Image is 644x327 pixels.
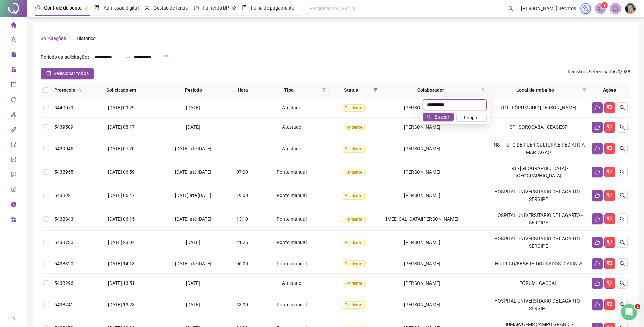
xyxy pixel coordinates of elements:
span: [DATE] [186,302,200,307]
span: Pendente [342,280,365,287]
span: apartment [11,109,16,122]
span: like [594,280,600,286]
td: HOSPITAL UNIVERSITÁRIO DE LAGARTO - SERGIPE [488,231,589,254]
td: TRT - FÓRUM JUIZ [PERSON_NAME] [488,98,589,118]
span: [DATE] até [DATE] [175,216,211,222]
span: [DATE] 13:51 [108,280,135,286]
span: Admissão digital [104,5,139,11]
span: Limpar [464,114,479,121]
span: 19:00 [236,193,248,198]
span: Ponto manual [277,261,307,266]
span: dislike [607,193,612,198]
span: - [242,105,243,110]
span: Colaborador [383,86,478,94]
iframe: Intercom live chat [621,304,637,320]
span: Ponto manual [277,169,307,175]
span: api [11,124,16,137]
span: right [11,316,16,321]
span: like [594,146,600,151]
span: [DATE] 23:04 [108,240,135,245]
span: search [481,88,485,92]
span: Atestado [282,124,301,130]
span: book [242,5,247,10]
span: dollar [11,184,16,197]
span: Painel do DP [203,5,229,11]
span: dislike [607,261,612,266]
span: Pendente [342,192,365,200]
span: Ponto manual [277,302,307,307]
span: dashboard [194,5,199,10]
span: audit [11,139,16,152]
span: Atestado [282,105,301,110]
td: TRT - [GEOGRAPHIC_DATA] - [GEOGRAPHIC_DATA] [488,160,589,184]
span: file [11,49,16,63]
span: 07:00 [236,169,248,175]
span: Protocolo [54,86,75,94]
span: search [620,261,625,266]
span: solution [11,154,16,167]
span: filter [372,85,379,95]
th: Hora [229,82,256,98]
span: - [242,124,243,130]
span: [PERSON_NAME] [404,105,440,110]
div: Solicitações [41,35,66,42]
span: 5439045 [54,146,73,151]
span: info-circle [11,199,16,212]
span: [DATE] 07:20 [108,146,135,151]
td: HOSPITAL UNIVERSITÁRIO DE LAGARTO - SERGIPE [488,207,589,231]
span: Pendente [342,145,365,153]
span: clock-circle [35,5,40,10]
span: to [126,54,131,60]
th: Período [158,82,229,98]
td: INSTITUTO DE PUERICULTURA E PEDIATRIA MARTAGÃO [488,137,589,160]
span: 1 [603,3,606,8]
span: like [594,124,600,130]
span: Pendente [342,301,365,309]
span: Gestão de férias [153,5,188,11]
span: Pendente [342,216,365,223]
span: Buscar [435,113,449,121]
span: Status [331,86,371,94]
td: FÓRUM - CACOAL [488,274,589,293]
span: notification [597,5,604,12]
td: HOSPITAL UNIVERSITÁRIO DE LAGARTO - SERGIPE [488,293,589,316]
span: [DATE] até [DATE] [175,193,211,198]
span: : 0 / 988 [568,68,630,79]
label: Período da solicitação [41,52,92,63]
span: [DATE] 14:18 [108,261,135,266]
span: [PERSON_NAME] Serviços [521,5,576,12]
span: like [594,105,600,110]
span: 5439509 [54,124,73,130]
span: 5438320 [54,261,73,266]
span: dislike [607,124,612,130]
span: filter [320,85,327,95]
span: 5438921 [54,193,73,198]
span: [DATE] até [DATE] [175,169,211,175]
span: pushpin [232,6,236,10]
img: 16970 [625,3,636,14]
span: [PERSON_NAME] [404,261,440,266]
td: SP - SOROCABA - CEAGESP [488,118,589,137]
span: like [594,193,600,198]
span: 13:10 [236,216,248,222]
span: [PERSON_NAME] [404,240,440,245]
button: Limpar [456,114,487,122]
span: [DATE] até [DATE] [175,261,211,266]
span: dislike [607,169,612,175]
span: home [11,19,16,33]
span: search [620,124,625,130]
span: dislike [607,146,612,151]
span: pushpin [85,6,89,10]
span: Folha de pagamento [251,5,294,11]
span: 5438296 [54,280,73,286]
span: [DATE] 09:29 [108,105,135,110]
button: Selecionar todos [41,68,94,79]
span: Ponto manual [277,216,307,222]
span: Atestado [282,146,301,151]
span: search [427,115,432,119]
span: sun [145,5,149,10]
span: Pendente [342,104,365,112]
span: search [620,105,625,110]
span: like [594,216,600,222]
span: lock [11,64,16,78]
